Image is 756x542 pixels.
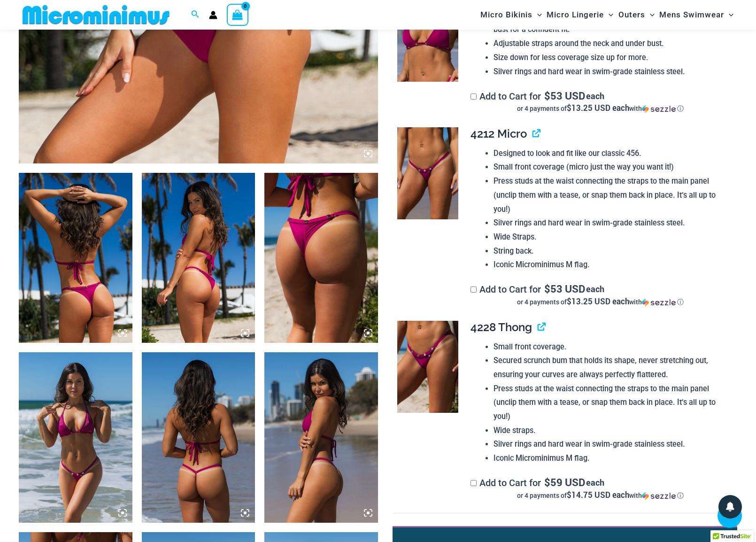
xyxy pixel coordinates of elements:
span: Menu Toggle [724,3,733,27]
span: $14.75 USD each [567,489,629,500]
li: Wide straps. [494,424,730,438]
span: Mens Swimwear [659,3,724,27]
label: Add to Cart for [471,284,729,307]
span: Menu Toggle [645,3,655,27]
span: Menu Toggle [532,3,542,27]
div: or 4 payments of with [471,104,729,113]
li: Silver rings and hard wear in swim-grade stainless steel. [494,65,730,79]
a: View Shopping Cart, empty [227,4,248,25]
li: Silver rings and hard wear in swim-grade stainless steel. [494,437,730,451]
li: Press studs at the waist connecting the straps to the main panel (unclip them with a tease, or sn... [494,174,730,216]
li: String back. [494,244,730,258]
span: $ [544,475,550,489]
img: Tight Rope Pink 319 Top 4212 Micro [142,352,255,522]
img: Tight Rope Pink 319 Top 4228 Thong [142,173,255,343]
span: 59 USD [544,478,585,487]
div: or 4 payments of$14.75 USD eachwithSezzle Click to learn more about Sezzle [471,491,729,500]
li: Press studs at the waist connecting the straps to the main panel (unclip them with a tease, or sn... [494,382,730,424]
span: $ [544,89,550,102]
li: Iconic Microminimus M flag. [494,451,730,465]
li: Silver rings and hard wear in swim-grade stainless steel. [494,216,730,230]
a: Mens SwimwearMenu ToggleMenu Toggle [657,3,736,27]
span: 4228 Thong [471,320,532,334]
span: each [586,478,604,487]
a: Micro LingerieMenu ToggleMenu Toggle [544,3,616,27]
input: Add to Cart for$53 USD eachor 4 payments of$13.25 USD eachwithSezzle Click to learn more about Se... [471,93,477,100]
img: Tight Rope Pink 319 Top 4228 Thong [19,173,132,343]
span: Micro Bikinis [480,3,532,27]
img: MM SHOP LOGO FLAT [19,4,173,25]
li: Small front coverage (micro just the way you want it!) [494,160,730,174]
span: $13.25 USD each [567,296,629,307]
div: or 4 payments of$13.25 USD eachwithSezzle Click to learn more about Sezzle [471,297,729,307]
span: $13.25 USD each [567,102,629,113]
a: Micro BikinisMenu ToggleMenu Toggle [478,3,544,27]
img: Tight Rope Pink 319 Top 4212 Micro [264,352,378,522]
span: Micro Lingerie [547,3,604,27]
span: each [586,91,604,101]
li: Iconic Microminimus M flag. [494,258,730,272]
li: Adjustable straps around the neck and under bust. [494,37,730,51]
div: or 4 payments of with [471,297,729,307]
span: Outers [618,3,645,27]
li: Secured scrunch bum that holds its shape, never stretching out, ensuring your curves are always p... [494,354,730,381]
a: OutersMenu ToggleMenu Toggle [616,3,657,27]
div: or 4 payments of with [471,491,729,500]
input: Add to Cart for$59 USD eachor 4 payments of$14.75 USD eachwithSezzle Click to learn more about Se... [471,480,477,486]
div: or 4 payments of$13.25 USD eachwithSezzle Click to learn more about Sezzle [471,104,729,113]
img: Tight Rope Pink 319 4212 Micro [397,127,459,219]
img: Sezzle [642,298,676,307]
span: 53 USD [544,91,585,101]
img: Sezzle [642,492,676,500]
li: Small front coverage. [494,340,730,354]
li: Designed to look and fit like our classic 456. [494,147,730,161]
label: Add to Cart for [471,477,729,500]
input: Add to Cart for$53 USD eachor 4 payments of$13.25 USD eachwithSezzle Click to learn more about Se... [471,286,477,293]
span: 53 USD [544,284,585,294]
li: Size down for less coverage size up for more. [494,51,730,65]
a: Account icon link [209,11,217,19]
img: Tight Rope Pink 319 Top 4212 Micro [19,352,132,522]
label: Add to Cart for [471,91,729,114]
span: each [586,284,604,294]
span: $ [544,282,550,295]
span: Menu Toggle [604,3,613,27]
img: Sezzle [642,105,676,113]
img: Tight Rope Pink 4228 Thong [264,173,378,343]
li: Wide Straps. [494,230,730,244]
span: 4212 Micro [471,127,527,140]
img: Tight Rope Pink 4228 Thong [397,321,459,413]
nav: Site Navigation [477,1,737,28]
a: Search icon link [191,9,200,21]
